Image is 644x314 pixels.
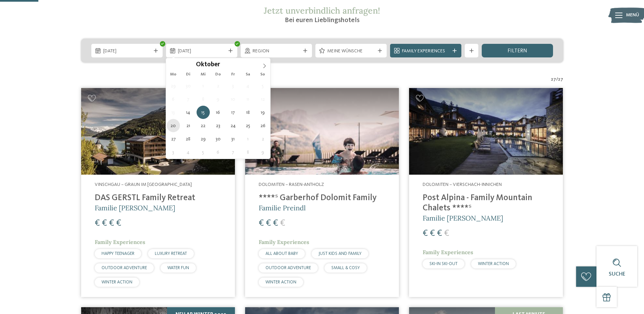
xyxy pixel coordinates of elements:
span: SKI-IN SKI-OUT [429,262,458,266]
span: November 4, 2025 [182,145,195,159]
span: September 30, 2025 [182,79,195,92]
span: November 5, 2025 [197,145,210,159]
span: Familie Preindl [259,204,306,212]
span: So [255,72,270,77]
span: Oktober 19, 2025 [256,106,270,119]
span: LUXURY RETREAT [155,251,187,256]
span: € [273,219,278,228]
span: € [259,219,264,228]
span: WINTER ACTION [102,280,132,284]
span: Sa [240,72,255,77]
span: Bei euren Lieblingshotels [285,17,360,24]
span: Oktober 31, 2025 [226,132,240,145]
span: Oktober 6, 2025 [167,92,180,106]
span: Oktober 3, 2025 [226,79,240,92]
span: Oktober 4, 2025 [241,79,255,92]
span: November 3, 2025 [167,145,180,159]
span: Mo [166,72,181,77]
span: OUTDOOR ADVENTURE [102,266,147,270]
span: Oktober 24, 2025 [226,119,240,132]
span: [DATE] [103,48,151,55]
span: Oktober 17, 2025 [226,106,240,119]
span: Do [210,72,225,77]
span: Oktober 7, 2025 [182,92,195,106]
span: Oktober 27, 2025 [167,132,180,145]
span: HAPPY TEENAGER [102,251,134,256]
input: Year [220,61,242,68]
span: € [95,219,100,228]
span: Oktober 29, 2025 [197,132,210,145]
span: Oktober 15, 2025 [197,106,210,119]
span: 27 [551,76,556,83]
span: Vinschgau – Graun im [GEOGRAPHIC_DATA] [95,182,192,187]
span: Oktober 18, 2025 [241,106,255,119]
span: Oktober 14, 2025 [182,106,195,119]
span: Dolomiten – Rasen-Antholz [259,182,324,187]
span: Family Experiences [423,249,473,256]
span: Oktober 28, 2025 [182,132,195,145]
span: € [280,219,285,228]
span: November 1, 2025 [241,132,255,145]
span: Oktober 11, 2025 [241,92,255,106]
img: Post Alpina - Family Mountain Chalets ****ˢ [409,88,563,175]
span: September 29, 2025 [167,79,180,92]
span: Oktober 5, 2025 [256,79,270,92]
span: WINTER ACTION [478,262,509,266]
span: Oktober 2, 2025 [211,79,225,92]
span: November 9, 2025 [256,145,270,159]
img: Familienhotels gesucht? Hier findet ihr die besten! [81,88,235,175]
span: / [556,76,558,83]
span: Oktober 30, 2025 [211,132,225,145]
span: Familie [PERSON_NAME] [95,204,175,212]
span: Dolomiten – Vierschach-Innichen [423,182,502,187]
span: 27 [558,76,563,83]
span: Oktober 9, 2025 [211,92,225,106]
span: Suche [609,272,625,277]
span: JUST KIDS AND FAMILY [318,251,362,256]
span: Oktober [196,62,220,68]
span: November 8, 2025 [241,145,255,159]
span: € [444,229,449,238]
span: € [423,229,428,238]
span: € [266,219,271,228]
span: € [116,219,121,228]
span: November 7, 2025 [226,145,240,159]
span: Oktober 10, 2025 [226,92,240,106]
span: Fr [225,72,240,77]
span: Jetzt unverbindlich anfragen! [264,5,380,16]
span: Oktober 1, 2025 [197,79,210,92]
span: Oktober 12, 2025 [256,92,270,106]
img: Familienhotels gesucht? Hier findet ihr die besten! [245,88,399,175]
span: Oktober 13, 2025 [167,106,180,119]
span: € [109,219,114,228]
span: Oktober 23, 2025 [211,119,225,132]
span: Oktober 25, 2025 [241,119,255,132]
span: Region [253,48,300,55]
a: Familienhotels gesucht? Hier findet ihr die besten! Dolomiten – Rasen-Antholz ****ˢ Garberhof Dol... [245,88,399,297]
span: Oktober 26, 2025 [256,119,270,132]
h4: DAS GERSTL Family Retreat [95,193,221,203]
span: Oktober 8, 2025 [197,92,210,106]
a: Familienhotels gesucht? Hier findet ihr die besten! NEW [DATE] Vinschgau – Graun im [GEOGRAPHIC_D... [81,88,235,297]
span: filtern [508,48,527,54]
span: [DATE] [178,48,225,55]
span: WATER FUN [167,266,189,270]
span: € [102,219,107,228]
span: Di [181,72,196,77]
span: Mi [196,72,210,77]
span: November 6, 2025 [211,145,225,159]
span: ALL ABOUT BABY [265,251,298,256]
span: SMALL & COSY [331,266,360,270]
span: Family Experiences [259,239,309,245]
span: Oktober 22, 2025 [197,119,210,132]
span: Oktober 16, 2025 [211,106,225,119]
a: Familienhotels gesucht? Hier findet ihr die besten! Dolomiten – Vierschach-Innichen Post Alpina -... [409,88,563,297]
span: € [437,229,442,238]
span: Family Experiences [95,239,145,245]
span: Oktober 20, 2025 [167,119,180,132]
span: Family Experiences [402,48,449,55]
span: OUTDOOR ADVENTURE [265,266,311,270]
span: Familie [PERSON_NAME] [423,214,503,222]
h4: ****ˢ Garberhof Dolomit Family [259,193,385,203]
h4: Post Alpina - Family Mountain Chalets ****ˢ [423,193,549,213]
